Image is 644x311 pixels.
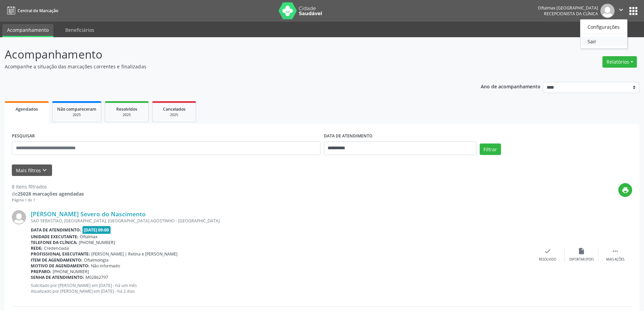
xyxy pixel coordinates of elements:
b: Telefone da clínica: [31,240,77,245]
a: [PERSON_NAME] Severo do Nascimento [31,210,146,218]
p: Solicitado por [PERSON_NAME] em [DATE] - há um mês Atualizado por [PERSON_NAME] em [DATE] - há 2 ... [31,283,531,294]
span: Não compareceram [57,106,96,112]
div: SAO SEBASTIAO, [GEOGRAPHIC_DATA], [GEOGRAPHIC_DATA] AGOSTINHO - [GEOGRAPHIC_DATA] [31,218,531,224]
button: print [618,183,632,197]
span: Recepcionista da clínica [544,11,598,17]
p: Acompanhamento [5,46,449,63]
ul:  [580,19,627,49]
b: Data de atendimento: [31,227,81,233]
a: Configurações [580,22,627,31]
button: Filtrar [480,143,501,155]
button:  [615,4,627,18]
i: insert_drive_file [578,247,585,255]
div: 8 itens filtrados [12,183,84,190]
i: keyboard_arrow_down [41,166,48,174]
span: [DATE] 09:00 [82,226,111,234]
label: PESQUISAR [12,131,35,141]
img: img [600,4,615,18]
button: Mais filtroskeyboard_arrow_down [12,164,52,176]
span: Resolvidos [116,106,137,112]
span: [PERSON_NAME] | Retina e [PERSON_NAME] [91,251,177,257]
div: Oftalmax [GEOGRAPHIC_DATA] [538,5,598,11]
div: 2025 [57,112,96,117]
span: M02862797 [86,274,108,280]
b: Preparo: [31,269,51,274]
a: Sair [580,37,627,46]
b: Profissional executante: [31,251,90,257]
b: Rede: [31,245,43,251]
i:  [617,6,625,14]
span: [PHONE_NUMBER] [79,240,115,245]
a: Acompanhamento [2,24,53,37]
button: Relatórios [602,56,637,68]
a: Beneficiários [61,24,99,36]
strong: 25028 marcações agendadas [18,191,84,197]
span: Credenciada [44,245,69,251]
div: Página 1 de 1 [12,197,84,203]
div: 2025 [157,112,191,117]
b: Unidade executante: [31,234,78,240]
i: print [622,186,629,194]
b: Motivo de agendamento: [31,263,90,269]
button: apps [627,5,639,17]
div: Resolvido [539,257,556,262]
b: Item de agendamento: [31,257,82,263]
span: [PHONE_NUMBER] [53,269,89,274]
a: Central de Marcação [5,5,58,16]
div: Mais ações [606,257,624,262]
img: img [12,210,26,224]
div: 2025 [110,112,144,117]
div: de [12,190,84,197]
span: Não informado [91,263,120,269]
span: Agendados [16,106,38,112]
i: check [544,247,551,255]
div: Exportar (PDF) [569,257,594,262]
span: Oftalmologia [84,257,109,263]
span: Cancelados [163,106,186,112]
p: Acompanhe a situação das marcações correntes e finalizadas [5,63,449,70]
b: Senha de atendimento: [31,274,84,280]
label: DATA DE ATENDIMENTO [324,131,373,141]
p: Ano de acompanhamento [481,82,541,90]
i:  [612,247,619,255]
span: Central de Marcação [18,8,58,14]
span: Oftalmax [80,234,97,240]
